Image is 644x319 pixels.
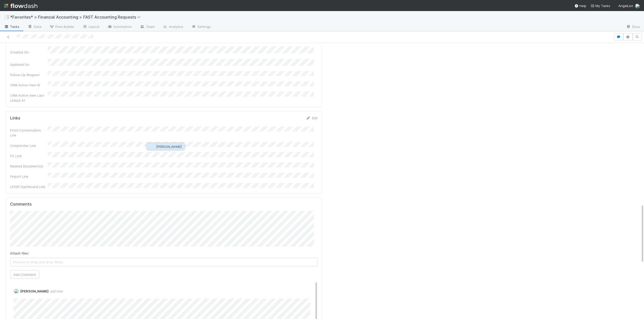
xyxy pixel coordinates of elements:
h5: Links [10,116,20,121]
span: Choose or drag and drop file(s) [10,258,317,266]
span: My Tasks [590,4,610,8]
h5: Comments [10,202,318,207]
span: AngelList [618,4,633,8]
a: Edit [306,116,318,120]
span: [PERSON_NAME] [20,289,49,293]
span: Flow Builder [49,24,74,29]
button: Add Comment [10,270,39,279]
a: Analytics [159,23,187,31]
div: Related Document(s) [10,164,48,169]
span: *Favorites* > Financial Accounting > FAST Accounting Requests [10,15,143,20]
button: [PERSON_NAME] [147,143,185,150]
div: Front Conversation Link [10,128,48,138]
div: Comptroller Link [10,143,48,148]
span: just now [49,289,63,293]
div: LP/GP Dashboard Link [10,184,48,189]
a: Flow Builder [45,23,78,31]
a: Layout [78,23,103,31]
a: My Tasks [590,3,610,8]
img: avatar_705f3a58-2659-4f93-91ad-7a5be837418b.png [635,4,640,9]
div: CRM Action Item Last Linked At [10,93,48,103]
img: avatar_66854b90-094e-431f-b713-6ac88429a2b8.png [150,144,155,149]
div: Help [574,3,586,8]
span: Tasks [4,24,20,29]
span: 📑 [4,15,9,19]
label: Attach files: [10,251,29,256]
img: avatar_705f3a58-2659-4f93-91ad-7a5be837418b.png [14,289,19,294]
div: Created On [10,50,48,55]
div: Updated On [10,62,48,67]
div: Follow-Up Request [10,72,48,77]
a: Team [136,23,159,31]
a: Settings [187,23,215,31]
img: logo-inverted-e16ddd16eac7371096b0.svg [4,2,37,10]
span: [PERSON_NAME] [156,145,182,149]
a: Automation [103,23,136,31]
a: Data [24,23,45,31]
a: Docs [622,23,644,31]
div: Finport Link [10,174,48,179]
div: CRM Action Item ID [10,83,48,88]
div: FC Link [10,153,48,158]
